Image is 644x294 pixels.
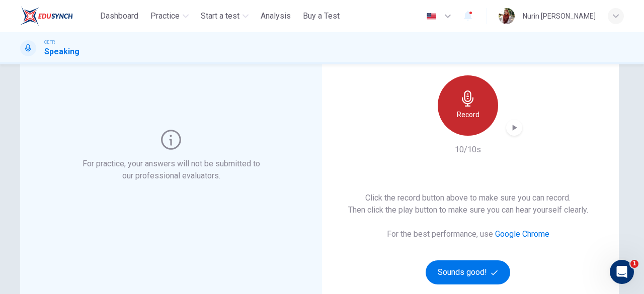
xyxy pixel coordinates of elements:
span: CEFR [44,39,55,46]
a: Google Chrome [495,229,549,239]
button: Start a test [197,7,253,25]
span: Dashboard [100,10,138,22]
img: Profile picture [499,8,515,24]
span: Buy a Test [303,10,340,22]
h1: Speaking [44,46,79,58]
button: Sounds good! [426,260,510,284]
h6: Record [457,109,479,121]
h6: For practice, your answers will not be submitted to our professional evaluators. [80,158,262,182]
span: Analysis [261,10,291,22]
button: Analysis [257,7,295,25]
button: Practice [146,7,193,25]
button: Record [438,75,498,136]
img: ELTC logo [20,6,73,26]
span: Practice [150,10,180,22]
iframe: Intercom live chat [610,260,634,284]
button: Dashboard [96,7,142,25]
h6: For the best performance, use [387,228,549,240]
span: Start a test [201,10,239,22]
span: 1 [630,260,638,268]
button: Buy a Test [299,7,344,25]
a: ELTC logo [20,6,96,26]
h6: 10/10s [455,144,481,156]
img: en [425,13,438,20]
h6: Click the record button above to make sure you can record. Then click the play button to make sur... [348,192,588,216]
div: Nurin [PERSON_NAME] [523,10,596,22]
